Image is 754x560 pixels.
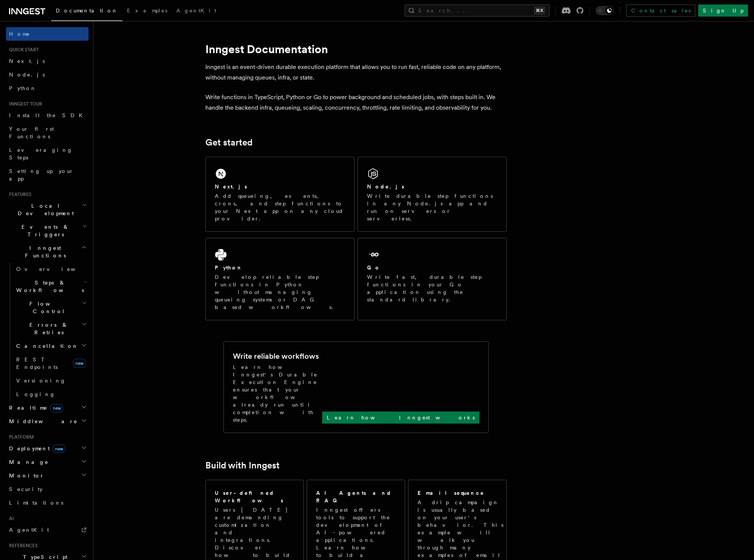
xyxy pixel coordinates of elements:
kbd: ⌘K [534,7,545,14]
span: Steps & Workflows [13,279,84,294]
a: Logging [13,387,89,401]
span: Realtime [6,404,63,412]
span: AI [6,516,14,522]
span: Inngest Functions [6,244,81,259]
a: Install the SDK [6,109,89,122]
p: Learn how Inngest's Durable Execution Engine ensures that your workflow already run until complet... [233,363,322,424]
button: Realtimenew [6,401,89,415]
span: Local Development [6,202,82,217]
a: Security [6,482,89,496]
span: new [50,404,63,412]
button: Search...⌘K [405,5,549,17]
a: Sign Up [698,5,748,17]
span: Leveraging Steps [9,147,73,161]
a: Your first Functions [6,122,89,143]
span: Security [9,486,43,492]
a: Limitations [6,496,89,510]
button: Local Development [6,199,89,220]
a: Documentation [51,2,122,21]
button: Toggle dark mode [596,6,614,15]
a: Setting up your app [6,164,89,185]
a: PythonDevelop reliable step functions in Python without managing queueing systems or DAG based wo... [205,238,355,320]
span: Your first Functions [9,126,54,139]
span: Cancellation [13,342,78,350]
button: Steps & Workflows [13,276,89,297]
a: Examples [122,2,172,20]
span: new [53,445,65,453]
span: Limitations [9,500,63,506]
span: Errors & Retries [13,321,82,336]
p: Write fast, durable step functions in your Go application using the standard library. [367,273,497,303]
span: Documentation [56,8,118,14]
a: Node.jsWrite durable step functions in any Node.js app and run on servers or serverless. [358,157,507,232]
p: Add queueing, events, crons, and step functions to your Next app on any cloud provider. [215,192,345,222]
span: Node.js [9,72,45,78]
button: Deploymentnew [6,442,89,455]
span: Setting up your app [9,168,74,182]
span: Inngest tour [6,101,42,107]
h2: Node.js [367,183,404,190]
span: Versioning [16,378,66,384]
span: References [6,543,38,549]
span: Manage [6,458,49,466]
span: AgentKit [176,8,216,14]
a: Python [6,81,89,95]
h2: Go [367,264,381,271]
h2: Write reliable workflows [233,351,319,361]
a: Next.jsAdd queueing, events, crons, and step functions to your Next app on any cloud provider. [205,157,355,232]
span: Overview [16,266,94,272]
button: Monitor [6,469,89,482]
p: Learn how Inngest works [327,414,475,421]
h1: Inngest Documentation [205,42,507,56]
a: Overview [13,262,89,276]
p: Develop reliable step functions in Python without managing queueing systems or DAG based workflows. [215,273,345,311]
span: Events & Triggers [6,223,82,238]
h2: AI Agents and RAG [316,489,397,504]
span: Middleware [6,418,78,425]
button: Middleware [6,415,89,428]
h2: User-defined Workflows [215,489,294,504]
a: Versioning [13,374,89,387]
a: GoWrite fast, durable step functions in your Go application using the standard library. [358,238,507,320]
p: Inngest is an event-driven durable execution platform that allows you to run fast, reliable code ... [205,62,507,83]
a: Learn how Inngest works [322,412,479,424]
span: AgentKit [9,527,49,533]
button: Flow Control [13,297,89,318]
button: Cancellation [13,339,89,353]
div: Inngest Functions [6,262,89,401]
span: new [73,359,86,368]
span: Logging [16,391,55,397]
span: Home [9,30,30,38]
span: Examples [127,8,167,14]
h2: Email sequence [418,489,485,497]
button: Errors & Retries [13,318,89,339]
a: Contact sales [626,5,695,17]
span: Next.js [9,58,45,64]
span: Quick start [6,47,39,53]
a: Home [6,27,89,41]
p: Write functions in TypeScript, Python or Go to power background and scheduled jobs, with steps bu... [205,92,507,113]
span: Deployment [6,445,65,452]
span: Install the SDK [9,112,87,118]
p: Write durable step functions in any Node.js app and run on servers or serverless. [367,192,497,222]
a: AgentKit [6,523,89,537]
span: Flow Control [13,300,82,315]
a: Next.js [6,54,89,68]
span: REST Endpoints [16,357,58,370]
a: Build with Inngest [205,460,280,471]
h2: Python [215,264,243,271]
span: Python [9,85,37,91]
span: Monitor [6,472,44,479]
a: Node.js [6,68,89,81]
a: Leveraging Steps [6,143,89,164]
a: Get started [205,137,252,148]
a: AgentKit [172,2,221,20]
span: Features [6,191,31,197]
button: Inngest Functions [6,241,89,262]
span: Platform [6,434,34,440]
button: Manage [6,455,89,469]
h2: Next.js [215,183,247,190]
button: Events & Triggers [6,220,89,241]
a: REST Endpointsnew [13,353,89,374]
